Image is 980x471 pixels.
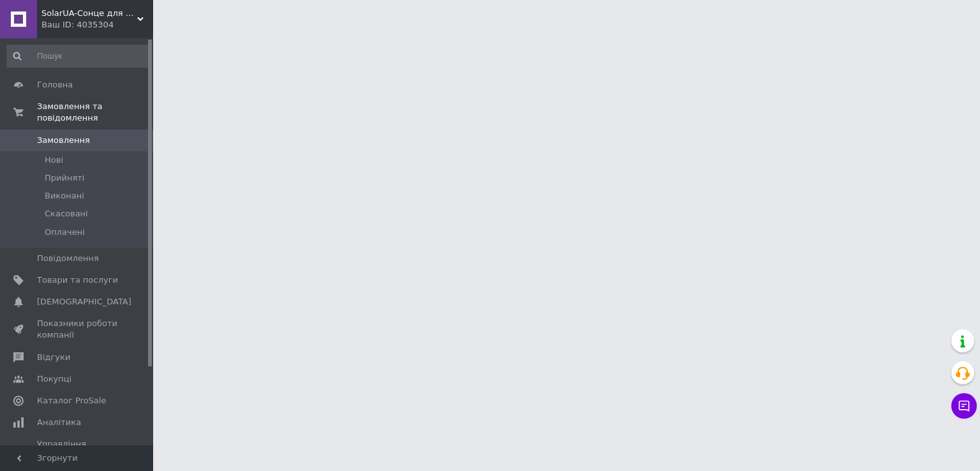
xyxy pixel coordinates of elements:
[41,8,137,19] span: SolarUA-Сонце для вашого дому
[45,208,88,220] span: Скасовані
[37,352,70,363] span: Відгуки
[37,253,99,264] span: Повідомлення
[37,417,81,428] span: Аналітика
[37,79,73,91] span: Головна
[37,296,131,308] span: [DEMOGRAPHIC_DATA]
[37,101,153,124] span: Замовлення та повідомлення
[37,274,118,286] span: Товари та послуги
[37,373,71,385] span: Покупці
[45,190,84,202] span: Виконані
[45,227,85,238] span: Оплачені
[37,135,90,146] span: Замовлення
[45,154,63,166] span: Нові
[37,438,118,461] span: Управління сайтом
[951,393,977,419] button: Чат з покупцем
[37,318,118,341] span: Показники роботи компанії
[45,172,84,184] span: Прийняті
[41,19,153,31] div: Ваш ID: 4035304
[37,395,106,407] span: Каталог ProSale
[6,45,151,68] input: Пошук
